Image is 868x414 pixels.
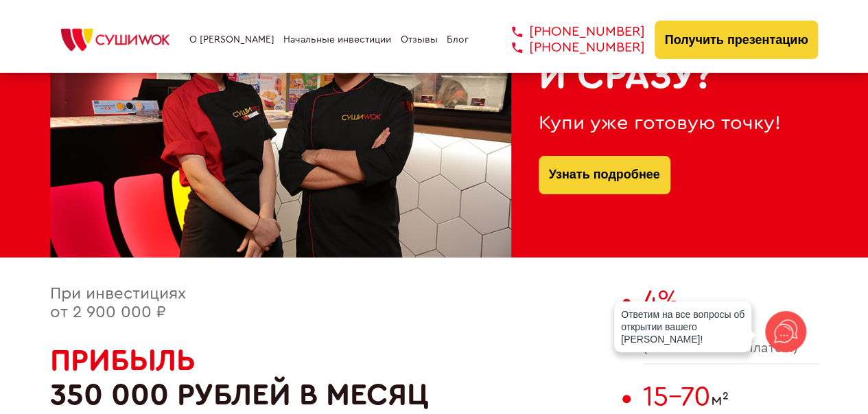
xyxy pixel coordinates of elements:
a: О [PERSON_NAME] [189,34,274,45]
span: Прибыль [50,345,196,376]
span: 4% [643,287,679,314]
span: При инвестициях от 2 900 000 ₽ [50,286,186,321]
a: Начальные инвестиции [283,34,391,45]
a: Отзывы [401,34,438,45]
a: [PHONE_NUMBER] [491,40,645,56]
a: Узнать подробнее [549,156,660,194]
a: Блог [447,34,469,45]
a: [PHONE_NUMBER] [491,24,645,40]
span: 15-70 [643,383,711,411]
button: Узнать подробнее [539,156,670,194]
div: Купи уже готовую точку! [539,112,791,135]
span: м² [643,381,819,413]
h2: 350 000 рублей в месяц [50,343,615,413]
img: СУШИWOK [50,25,180,55]
button: Получить презентацию [655,21,819,59]
div: Ответим на все вопросы об открытии вашего [PERSON_NAME]! [614,301,751,352]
